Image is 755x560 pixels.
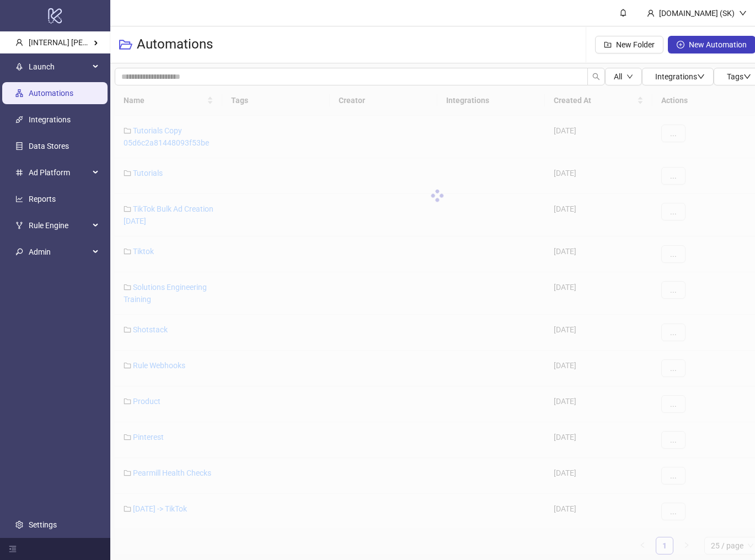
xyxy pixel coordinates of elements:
span: down [627,73,633,80]
span: fork [15,222,23,229]
span: bell [619,9,627,17]
span: Launch [29,56,89,78]
span: Tags [727,72,751,81]
span: user [15,39,23,46]
h3: Automations [137,36,213,53]
span: New Automation [689,40,747,49]
button: Integrationsdown [642,68,714,85]
a: Settings [29,520,57,529]
span: Rule Engine [29,214,89,236]
div: [DOMAIN_NAME] (SK) [655,7,739,19]
span: down [739,9,747,17]
a: Automations [29,89,73,98]
a: Data Stores [29,142,69,150]
span: user [647,9,655,17]
button: Alldown [605,68,642,85]
a: Integrations [29,115,71,124]
span: search [592,73,600,80]
span: down [697,73,705,80]
span: number [15,169,23,176]
span: Ad Platform [29,161,89,184]
span: [INTERNAL] [PERSON_NAME] Kitchn [29,38,154,47]
span: plus-circle [677,41,684,49]
span: Integrations [655,72,705,81]
span: All [614,72,622,81]
span: down [743,73,751,80]
span: menu-fold [9,545,17,553]
span: folder-open [119,38,132,51]
a: Reports [29,195,56,203]
span: Admin [29,241,89,263]
span: New Folder [616,40,655,49]
span: folder-add [604,41,612,49]
span: key [15,248,23,256]
button: New Folder [595,36,663,53]
span: rocket [15,63,23,71]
